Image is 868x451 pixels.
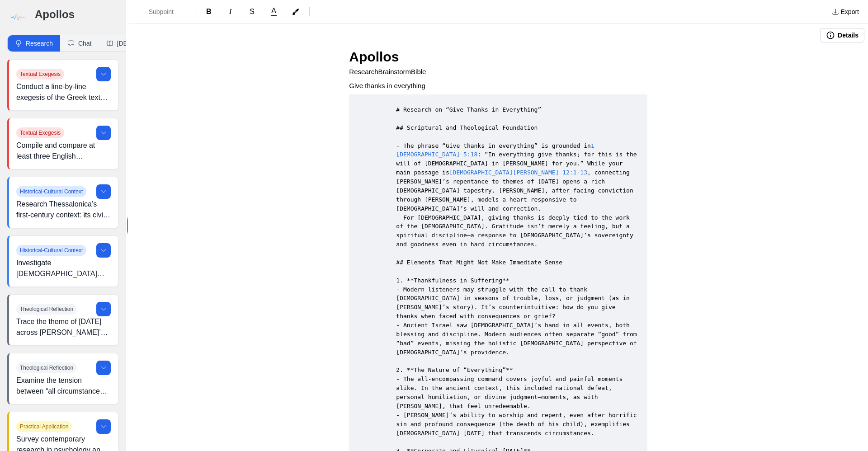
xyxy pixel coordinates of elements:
[16,362,77,373] span: Theological Reflection
[396,214,637,248] span: - For [DEMOGRAPHIC_DATA], giving thanks is deeply tied to the work of the [DEMOGRAPHIC_DATA]. Gra...
[8,35,60,52] button: Research
[396,277,509,284] span: 1. **Thankfulness in Suffering**
[16,245,86,256] span: Historical-Cultural Context
[349,68,426,75] span: ResearchBrainstormBible
[16,258,111,279] p: Investigate [DEMOGRAPHIC_DATA] and [PERSON_NAME] [DATE] rituals and philosophical attitudes towar...
[396,286,633,320] span: - Modern listeners may struggle with the call to thank [DEMOGRAPHIC_DATA] in seasons of trouble, ...
[264,5,284,18] button: A
[396,124,538,131] span: ## Scriptural and Theological Foundation
[396,376,626,409] span: - The all-encompassing command covers joyful and painful moments alike. In the ancient context, t...
[242,5,262,19] button: Format Strikethrough
[16,304,77,315] span: Theological Reflection
[396,142,590,149] span: - The phrase “Give thanks in everything” is grounded in
[820,28,864,42] button: Details
[349,82,425,89] span: Give thanks in everything
[396,259,562,266] span: ## Elements That Might Not Make Immediate Sense
[271,7,276,14] span: A
[16,140,111,162] p: Compile and compare at least three English translations (e.g., ESV, NRSV, NIV) and one paraphrase...
[229,8,231,15] span: I
[396,151,640,176] span: : “In everything give thanks; for this is the will of [DEMOGRAPHIC_DATA] in [PERSON_NAME] for you...
[396,169,637,212] span: , connecting [PERSON_NAME]’s repentance to themes of [DATE] opens a rich [DEMOGRAPHIC_DATA] tapes...
[16,199,111,221] p: Research Thessalonica’s first-century context: its civic structure, religious festivals, and repo...
[826,5,864,19] button: Export
[396,106,541,113] span: # Research on “Give Thanks in Everything”
[16,69,64,80] span: Textual Exegesis
[349,49,399,64] span: Apollos
[396,412,640,437] span: - [PERSON_NAME]’s ability to worship and repent, even after horrific sin and profound consequence...
[396,322,640,356] span: - Ancient Israel saw [DEMOGRAPHIC_DATA]’s hand in all events, both blessing and discipline. Moder...
[149,7,180,16] span: Subpoint
[16,127,64,138] span: Textual Exegesis
[206,8,212,15] span: B
[396,366,513,373] span: 2. **The Nature of “Everything”**
[250,8,255,15] span: S
[16,375,111,397] p: Examine the tension between “all circumstances” and genuine human emotions. Explore pastoral lite...
[199,5,219,19] button: Format Bold
[16,186,86,197] span: Historical-Cultural Context
[16,316,111,338] p: Trace the theme of [DATE] across [PERSON_NAME]’s letters (e.g., , ). Note how gratitude relates t...
[132,4,191,20] button: Formatting Options
[823,406,857,440] iframe: Drift Widget Chat Controller
[7,7,28,28] img: logo
[16,81,111,103] p: Conduct a line-by-line exegesis of the Greek text of . Identify verb forms, key prepositions, and...
[449,169,587,176] a: [DEMOGRAPHIC_DATA][PERSON_NAME] 12:1-13
[35,7,118,22] h3: Apollos
[60,35,99,52] button: Chat
[221,5,241,19] button: Format Italics
[99,35,195,52] button: [DEMOGRAPHIC_DATA]
[16,421,72,432] span: Practical Application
